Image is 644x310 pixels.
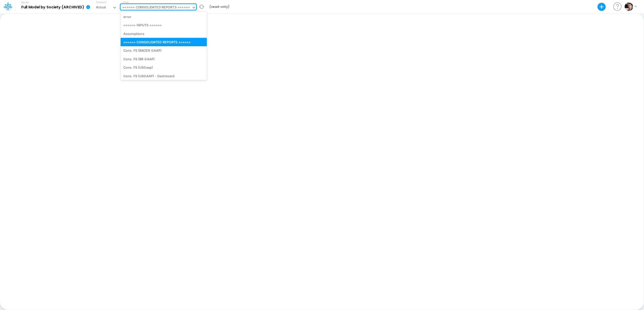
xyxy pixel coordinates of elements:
[96,5,106,11] div: Actual
[122,5,190,11] div: ====== CONSOLIDATED REPORTS ======
[121,38,207,46] div: ====== CONSOLIDATED REPORTS ======
[121,21,207,29] div: ====== INPUTS ======
[121,55,207,63] div: Cons. FS (BR GAAP)
[123,0,128,4] label: View
[96,0,107,4] label: Scenario
[210,5,230,9] b: (read-only)
[121,29,207,38] div: Assumptions
[121,12,207,21] div: error
[21,1,29,4] label: Model
[121,46,207,55] div: Cons. FS (BACEN GAAP)
[21,5,84,10] b: Full Model by Society (ARCHIVED)
[121,63,207,72] div: Cons. FS (USGaap)
[121,72,207,80] div: Cons. FS (USGAAP) - Dashboard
